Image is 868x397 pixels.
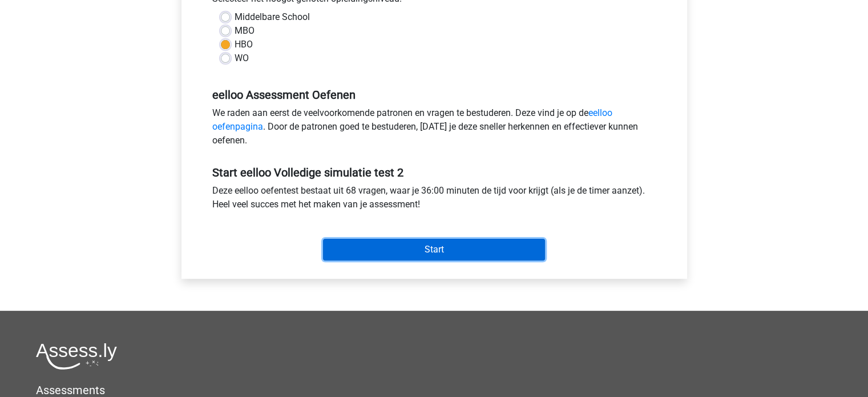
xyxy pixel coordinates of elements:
[235,38,253,51] label: HBO
[212,88,656,102] h5: eelloo Assessment Oefenen
[36,383,832,397] h5: Assessments
[235,51,249,65] label: WO
[204,106,665,152] div: We raden aan eerst de veelvoorkomende patronen en vragen te bestuderen. Deze vind je op de . Door...
[212,166,656,179] h5: Start eelloo Volledige simulatie test 2
[204,184,665,216] div: Deze eelloo oefentest bestaat uit 68 vragen, waar je 36:00 minuten de tijd voor krijgt (als je de...
[323,239,545,260] input: Start
[235,24,255,38] label: MBO
[36,343,117,370] img: Assessly logo
[235,10,310,24] label: Middelbare School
